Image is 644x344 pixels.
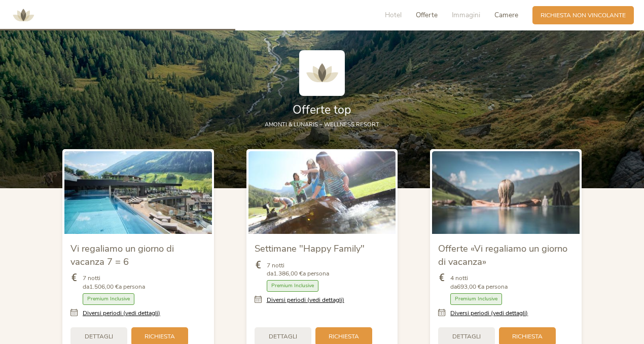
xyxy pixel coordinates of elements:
[452,10,480,20] span: Immagini
[267,261,329,279] span: 7 notti da a persona
[8,12,39,18] a: AMONTI & LUNARIS Wellnessresort
[83,274,145,291] span: 7 notti da a persona
[255,242,365,255] span: Settimane "Happy Family"
[83,309,160,318] a: Diversi periodi (vedi dettagli)
[267,280,318,292] span: Premium Inclusive
[432,151,580,234] img: Offerte «Vi regaliamo un giorno di vacanza»
[89,283,119,291] b: 1.506,00 €
[416,10,438,20] span: Offerte
[329,332,359,341] span: Richiesta
[293,102,351,118] span: Offerte top
[64,151,212,234] img: Vi regaliamo un giorno di vacanza 7 = 6
[450,274,508,291] span: 4 notti da a persona
[265,121,379,128] span: AMONTI & LUNARIS – wellness resort
[267,296,344,304] a: Diversi periodi (vedi dettagli)
[385,10,402,20] span: Hotel
[70,242,174,268] span: Vi regaliamo un giorno di vacanza 7 = 6
[248,151,396,234] img: Settimane "Happy Family"
[85,332,113,341] span: Dettagli
[438,242,567,268] span: Offerte «Vi regaliamo un giorno di vacanza»
[541,11,626,20] span: Richiesta non vincolante
[457,283,481,291] b: 693,00 €
[83,293,134,305] span: Premium Inclusive
[512,332,543,341] span: Richiesta
[299,50,345,96] img: AMONTI & LUNARIS Wellnessresort
[450,293,502,305] span: Premium Inclusive
[450,309,528,318] a: Diversi periodi (vedi dettagli)
[145,332,175,341] span: Richiesta
[269,332,297,341] span: Dettagli
[452,332,481,341] span: Dettagli
[494,10,518,20] span: Camere
[273,269,303,278] b: 1.386,00 €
